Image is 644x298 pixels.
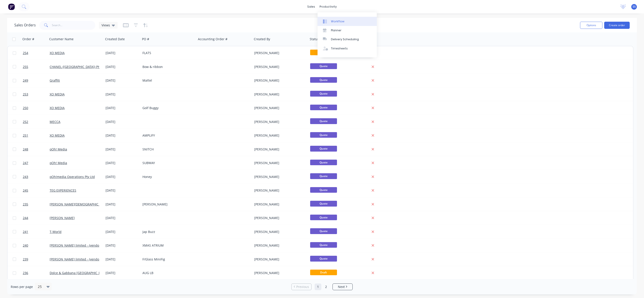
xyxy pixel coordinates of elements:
[331,46,348,51] div: Timesheets
[23,147,28,152] span: 248
[50,65,106,69] a: CHANEL ([GEOGRAPHIC_DATA]) Pty ltd
[50,202,126,206] a: [PERSON_NAME][DEMOGRAPHIC_DATA] Experience
[50,188,76,192] a: TEG EXPERIENCES
[142,106,192,110] div: Golf Buggy
[310,201,337,206] span: Quote
[50,271,107,275] a: Dolce & Gabbana [GEOGRAPHIC_DATA]
[142,37,149,41] div: PO #
[106,92,139,97] div: [DATE]
[106,230,139,234] div: [DATE]
[23,101,50,115] a: 250
[142,147,192,152] div: SNITCH
[23,65,28,69] span: 255
[106,243,139,248] div: [DATE]
[23,175,28,179] span: 243
[315,283,321,290] a: Page 1 is your current page
[318,17,377,26] a: Workflow
[106,147,139,152] div: [DATE]
[102,23,110,27] span: Views
[50,78,60,82] a: Graffiti
[23,88,50,101] a: 253
[50,161,67,165] a: oOh! Media
[23,106,28,110] span: 250
[50,175,95,179] a: oOh!media Operations Pty Ltd
[23,78,28,83] span: 249
[50,51,65,55] a: XO MEDIA
[254,106,304,110] div: [PERSON_NAME]
[310,118,337,124] span: Quote
[305,3,317,10] div: sales
[254,78,304,83] div: [PERSON_NAME]
[23,129,50,142] a: 251
[23,115,50,129] a: 252
[23,74,50,87] a: 249
[310,242,337,248] span: Quote
[310,187,337,193] span: Quote
[317,3,339,10] div: productivity
[142,133,192,138] div: AMPLIFY
[106,188,139,193] div: [DATE]
[254,161,304,165] div: [PERSON_NAME]
[23,271,28,275] span: 236
[254,120,304,124] div: [PERSON_NAME]
[142,175,192,179] div: Honey
[23,184,50,197] a: 245
[333,285,352,289] a: Next page
[254,188,304,193] div: [PERSON_NAME]
[310,228,337,234] span: Quote
[310,270,337,275] span: Draft
[310,215,337,220] span: Quote
[323,283,329,290] a: Page 2
[633,5,636,9] span: SS
[198,37,227,41] div: Accounting Order #
[50,133,65,137] a: XO MEDIA
[23,161,28,165] span: 247
[11,285,33,289] span: Rows per page
[310,256,337,261] span: Quote
[142,78,192,83] div: Mattel
[23,257,28,262] span: 239
[292,285,311,289] a: Previous page
[106,271,139,275] div: [DATE]
[23,202,28,207] span: 235
[23,211,50,225] a: 244
[14,23,36,27] h1: Sales Orders
[23,188,28,193] span: 245
[106,133,139,138] div: [DATE]
[254,230,304,234] div: [PERSON_NAME]
[254,51,304,55] div: [PERSON_NAME]
[50,243,117,247] a: [PERSON_NAME] limited - (vendor #7008950)
[106,120,139,124] div: [DATE]
[50,92,65,96] a: XO MEDIA
[106,175,139,179] div: [DATE]
[23,225,50,239] a: 241
[604,22,630,29] button: Create order
[310,146,337,151] span: Quote
[23,253,50,266] a: 239
[52,21,95,30] input: Search...
[254,216,304,220] div: [PERSON_NAME]
[254,147,304,152] div: [PERSON_NAME]
[310,105,337,110] span: Quote
[23,92,28,97] span: 253
[254,133,304,138] div: [PERSON_NAME]
[23,266,50,280] a: 236
[142,243,192,248] div: XMAS ATRIUM
[254,243,304,248] div: [PERSON_NAME]
[50,230,61,234] a: T-World
[23,60,50,74] a: 255
[23,46,50,60] a: 254
[310,160,337,165] span: Quote
[142,65,192,69] div: Bow & ribbon
[22,37,34,41] div: Order #
[318,26,377,35] a: Planner
[254,271,304,275] div: [PERSON_NAME]
[142,230,192,234] div: Jap Buzz
[142,161,192,165] div: SUBWAY
[310,91,337,96] span: Quote
[50,257,117,261] a: [PERSON_NAME] limited - (vendor #7008950)
[23,198,50,211] a: 235
[331,37,359,41] div: Delivery Scheduling
[142,202,192,207] div: [PERSON_NAME]
[106,257,139,262] div: [DATE]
